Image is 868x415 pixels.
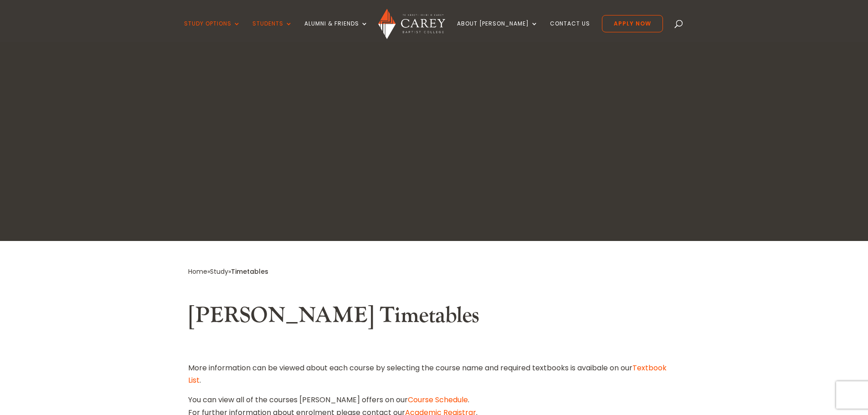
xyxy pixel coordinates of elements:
[378,9,445,39] img: Carey Baptist College
[602,15,663,32] a: Apply Now
[550,20,590,42] a: Contact Us
[304,20,368,42] a: Alumni & Friends
[184,20,241,42] a: Study Options
[457,20,538,42] a: About [PERSON_NAME]
[188,362,680,394] p: More information can be viewed about each course by selecting the course name and required textbo...
[231,267,268,276] span: Timetables
[210,267,228,276] a: Study
[188,302,680,333] h2: [PERSON_NAME] Timetables
[408,395,468,405] a: Course Schedule
[188,267,207,276] a: Home
[188,267,268,276] span: » »
[252,20,293,42] a: Students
